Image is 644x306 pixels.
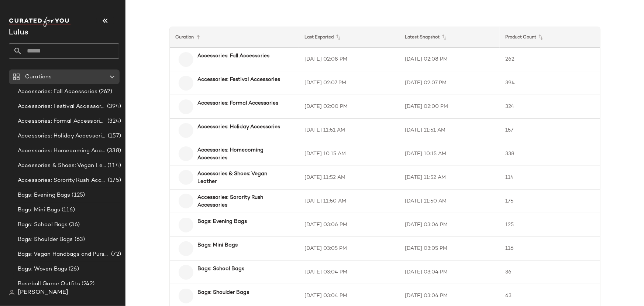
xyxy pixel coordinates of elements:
td: [DATE] 11:50 AM [299,190,399,213]
td: [DATE] 11:52 AM [399,166,500,190]
td: [DATE] 02:07 PM [399,71,500,95]
b: Accessories: Formal Accessories [198,99,279,107]
img: cfy_white_logo.C9jOOHJF.svg [9,17,72,27]
span: (26) [67,265,79,273]
b: Accessories & Shoes: Vegan Leather [198,170,286,186]
span: (175) [106,176,121,185]
td: [DATE] 02:00 PM [299,95,399,119]
td: [DATE] 03:04 PM [399,261,500,284]
span: Baseball Game Outfits [18,280,80,288]
span: Bags: Vegan Handbags and Purses [18,250,110,259]
span: (125) [70,191,85,200]
span: Accessories: Fall Accessories [18,88,97,96]
span: (262) [97,88,112,96]
th: Latest Snapshot [399,27,500,48]
span: Accessories & Shoes: Vegan Leather [18,161,106,170]
b: Accessories: Fall Accessories [198,52,270,60]
span: (116) [60,206,75,214]
span: Accessories: Holiday Accessories [18,132,106,140]
td: [DATE] 11:52 AM [299,166,399,190]
th: Product Count [500,27,600,48]
span: Bags: School Bags [18,221,68,229]
span: Accessories: Festival Accessories [18,102,106,111]
b: Bags: Shoulder Bags [198,289,249,296]
span: Accessories: Homecoming Accessories [18,147,106,155]
img: svg%3e [9,290,15,296]
span: Accessories: Formal Accessories [18,117,106,126]
span: [PERSON_NAME] [18,288,68,297]
span: (394) [106,102,121,111]
td: [DATE] 11:51 AM [299,119,399,142]
span: Bags: Woven Bags [18,265,67,273]
span: (36) [68,221,80,229]
td: [DATE] 02:08 PM [299,48,399,71]
td: [DATE] 02:08 PM [399,48,500,71]
span: Bags: Mini Bags [18,206,60,214]
td: 157 [500,119,600,142]
span: (72) [110,250,121,259]
td: [DATE] 03:06 PM [299,213,399,237]
td: 338 [500,142,600,166]
b: Bags: Mini Bags [198,241,238,249]
b: Accessories: Holiday Accessories [198,123,280,131]
span: (338) [106,147,121,155]
td: [DATE] 03:05 PM [399,237,500,261]
span: (324) [106,117,121,126]
td: 175 [500,190,600,213]
td: [DATE] 03:04 PM [299,261,399,284]
td: [DATE] 03:05 PM [299,237,399,261]
td: [DATE] 02:00 PM [399,95,500,119]
td: 125 [500,213,600,237]
th: Curation [170,27,299,48]
td: 114 [500,166,600,190]
td: 324 [500,95,600,119]
td: [DATE] 11:50 AM [399,190,500,213]
td: [DATE] 11:51 AM [399,119,500,142]
span: Current Company Name [9,29,28,37]
span: Bags: Evening Bags [18,191,70,200]
b: Accessories: Festival Accessories [198,76,280,84]
b: Bags: Evening Bags [198,218,247,225]
b: Accessories: Sorority Rush Accessories [198,194,286,209]
th: Last Exported [299,27,399,48]
td: 394 [500,71,600,95]
b: Bags: School Bags [198,265,245,273]
b: Accessories: Homecoming Accessories [198,146,286,162]
td: [DATE] 02:07 PM [299,71,399,95]
span: Curations [25,73,52,81]
td: 262 [500,48,600,71]
td: [DATE] 10:15 AM [299,142,399,166]
td: [DATE] 10:15 AM [399,142,500,166]
span: (63) [73,235,85,244]
td: [DATE] 03:06 PM [399,213,500,237]
td: 116 [500,237,600,261]
td: 36 [500,261,600,284]
span: Bags: Shoulder Bags [18,235,73,244]
span: (114) [106,161,121,170]
span: Accessories: Sorority Rush Accessories [18,176,106,185]
span: (242) [80,280,95,288]
span: (157) [106,132,121,140]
